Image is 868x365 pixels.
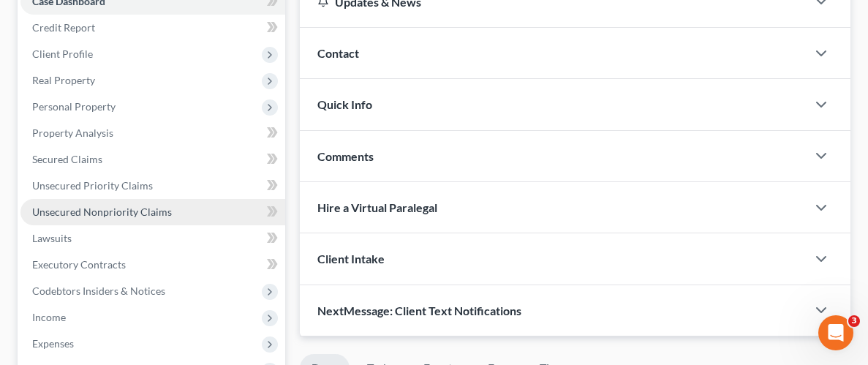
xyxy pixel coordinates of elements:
a: Executory Contracts [20,252,285,278]
span: Contact [317,46,359,60]
span: Executory Contracts [32,258,126,271]
span: Client Profile [32,48,93,60]
a: Property Analysis [20,120,285,146]
span: Unsecured Priority Claims [32,179,153,192]
span: Quick Info [317,97,372,111]
span: NextMessage: Client Text Notifications [317,304,521,317]
span: Client Intake [317,252,385,266]
span: Personal Property [32,100,116,113]
a: Secured Claims [20,146,285,173]
span: Hire a Virtual Paralegal [317,200,437,214]
iframe: Intercom live chat [818,315,853,350]
a: Unsecured Nonpriority Claims [20,199,285,225]
span: Property Analysis [32,127,113,139]
span: Income [32,311,66,323]
a: Credit Report [20,15,285,41]
a: Lawsuits [20,225,285,252]
span: Secured Claims [32,153,102,165]
span: Credit Report [32,21,95,34]
span: 3 [848,315,860,327]
span: Comments [317,149,374,163]
a: Unsecured Priority Claims [20,173,285,199]
span: Expenses [32,337,74,350]
span: Real Property [32,74,95,86]
span: Lawsuits [32,232,72,244]
span: Unsecured Nonpriority Claims [32,206,172,218]
span: Codebtors Insiders & Notices [32,285,165,297]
